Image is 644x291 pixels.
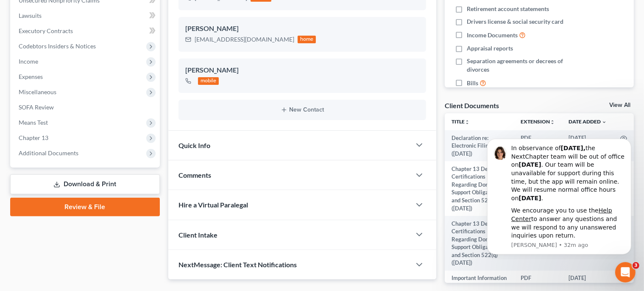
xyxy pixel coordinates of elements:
[12,100,160,115] a: SOFA Review
[185,65,419,76] div: [PERSON_NAME]
[467,17,563,26] span: Drivers license & social security card
[602,120,607,125] i: expand_more
[562,130,613,161] td: [DATE]
[467,57,579,74] span: Separation agreements or decrees of divorces
[10,198,160,216] a: Review & File
[12,8,160,23] a: Lawsuits
[178,141,210,149] span: Quick Info
[198,77,219,85] div: mobile
[474,132,644,260] iframe: Intercom notifications message
[19,73,43,80] span: Expenses
[19,88,56,95] span: Miscellaneous
[445,101,499,110] div: Client Documents
[569,118,607,125] a: Date Added expand_more
[633,262,639,269] span: 3
[550,120,555,125] i: unfold_more
[467,31,518,39] span: Income Documents
[19,58,38,65] span: Income
[178,231,217,239] span: Client Intake
[19,12,42,19] span: Lawsuits
[19,149,78,157] span: Additional Documents
[514,130,562,161] td: PDF
[178,171,211,179] span: Comments
[445,216,514,271] td: Chapter 13 Debtor's Certifications Regarding Domestic Support Obligations and Section 522(q) ([DA...
[19,134,48,141] span: Chapter 13
[185,106,419,113] button: New Contact
[185,24,419,34] div: [PERSON_NAME]
[465,120,470,125] i: unfold_more
[445,161,514,216] td: Chapter 13 Debtor's Certifications Regarding Domestic Support Obligations and Section 522(q) ([DA...
[178,201,248,209] span: Hire a Virtual Paralegal
[298,36,316,43] div: home
[12,23,160,39] a: Executory Contracts
[609,102,630,108] a: View All
[467,44,513,53] span: Appraisal reports
[521,118,555,125] a: Extensionunfold_more
[19,119,48,126] span: Means Test
[19,27,73,34] span: Executory Contracts
[10,174,160,194] a: Download & Print
[19,104,54,111] span: SOFA Review
[178,260,297,269] span: NextMessage: Client Text Notifications
[19,42,96,50] span: Codebtors Insiders & Notices
[452,118,470,125] a: Titleunfold_more
[467,79,478,87] span: Bills
[195,35,294,44] div: [EMAIL_ADDRESS][DOMAIN_NAME]
[467,5,549,13] span: Retirement account statements
[615,262,636,283] iframe: Intercom live chat
[445,130,514,161] td: Declaration re: Electronic Filing ([DATE])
